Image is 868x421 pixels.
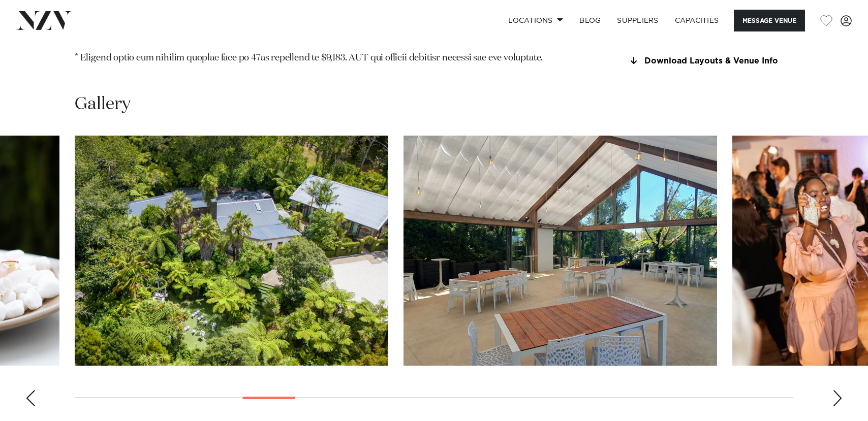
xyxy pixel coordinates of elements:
a: Capacities [667,10,727,31]
img: nzv-logo.png [16,11,72,29]
a: BLOG [571,10,609,31]
a: Download Layouts & Venue Info [628,56,793,66]
a: Locations [500,10,571,31]
swiper-slide: 8 / 30 [75,136,388,366]
a: SUPPLIERS [609,10,666,31]
button: Message Venue [734,10,805,31]
h2: Gallery [75,93,131,116]
swiper-slide: 9 / 30 [404,136,717,366]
